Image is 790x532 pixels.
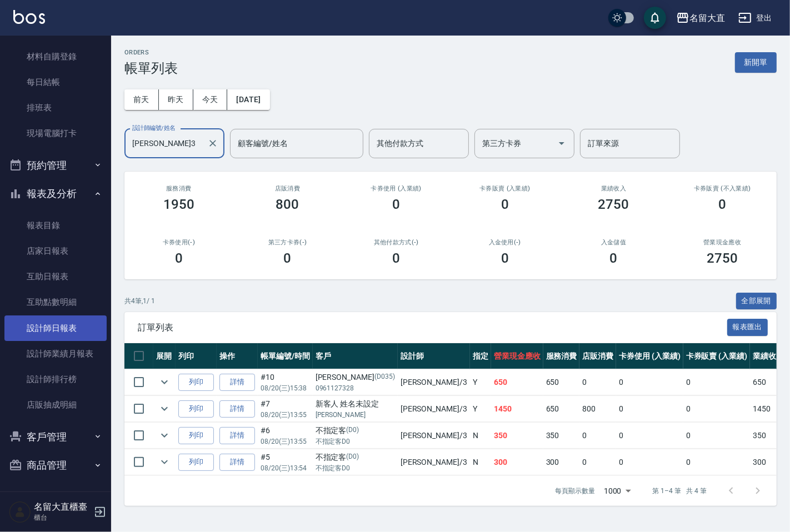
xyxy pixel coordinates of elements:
[491,369,543,395] td: 650
[683,369,751,395] td: 0
[316,451,395,463] div: 不指定客
[543,449,580,475] td: 300
[573,185,655,192] h2: 業績收入
[464,239,546,246] h2: 入金使用(-)
[316,372,395,383] div: [PERSON_NAME]
[4,423,107,451] button: 客戶管理
[124,61,178,76] h3: 帳單列表
[599,476,635,506] div: 1000
[284,250,292,266] h3: 0
[138,322,727,333] span: 訂單列表
[398,396,470,422] td: [PERSON_NAME] /3
[750,369,787,395] td: 650
[227,89,269,110] button: [DATE]
[156,427,173,444] button: expand row
[579,449,616,475] td: 0
[9,501,31,523] img: Person
[4,238,107,264] a: 店家日報表
[491,343,543,369] th: 營業現金應收
[258,449,313,475] td: #5
[491,449,543,475] td: 300
[543,343,580,369] th: 服務消費
[616,449,683,475] td: 0
[727,319,768,336] button: 報表匯出
[276,197,299,212] h3: 800
[735,57,777,67] a: 新開單
[313,343,398,369] th: 客戶
[718,197,726,212] h3: 0
[501,197,509,212] h3: 0
[316,398,395,410] div: 新客人 姓名未設定
[316,425,395,436] div: 不指定客
[750,396,787,422] td: 1450
[392,197,400,212] h3: 0
[672,7,729,29] button: 名留大直
[470,423,491,449] td: N
[573,239,655,246] h2: 入金儲值
[316,463,395,473] p: 不指定客D0
[34,513,91,523] p: 櫃台
[616,369,683,395] td: 0
[579,396,616,422] td: 800
[132,124,176,132] label: 設計師編號/姓名
[175,250,183,266] h3: 0
[219,374,255,391] a: 詳情
[4,289,107,315] a: 互助點數明細
[4,315,107,341] a: 設計師日報表
[683,423,751,449] td: 0
[579,369,616,395] td: 0
[258,423,313,449] td: #6
[398,423,470,449] td: [PERSON_NAME] /3
[553,134,571,152] button: Open
[683,396,751,422] td: 0
[683,343,751,369] th: 卡券販賣 (入業績)
[727,322,768,332] a: 報表匯出
[707,250,738,266] h3: 2750
[4,179,107,208] button: 報表及分析
[124,89,159,110] button: 前天
[4,341,107,367] a: 設計師業績月報表
[4,44,107,69] a: 材料自購登錄
[4,213,107,238] a: 報表目錄
[156,400,173,417] button: expand row
[355,185,437,192] h2: 卡券使用 (入業績)
[219,427,255,444] a: 詳情
[178,454,214,471] button: 列印
[464,185,546,192] h2: 卡券販賣 (入業績)
[609,250,617,266] h3: 0
[159,89,193,110] button: 昨天
[736,293,777,310] button: 全部展開
[13,10,45,24] img: Logo
[616,343,683,369] th: 卡券使用 (入業績)
[316,436,395,446] p: 不指定客D0
[470,343,491,369] th: 指定
[4,69,107,95] a: 每日結帳
[501,250,509,266] h3: 0
[543,369,580,395] td: 650
[470,396,491,422] td: Y
[4,151,107,180] button: 預約管理
[4,264,107,289] a: 互助日報表
[398,369,470,395] td: [PERSON_NAME] /3
[689,11,725,25] div: 名留大直
[579,343,616,369] th: 店販消費
[205,135,221,151] button: Clear
[156,454,173,470] button: expand row
[258,396,313,422] td: #7
[219,400,255,418] a: 詳情
[163,197,194,212] h3: 1950
[176,343,217,369] th: 列印
[543,396,580,422] td: 650
[598,197,629,212] h3: 2750
[261,463,310,473] p: 08/20 (三) 13:54
[316,410,395,420] p: [PERSON_NAME]
[491,423,543,449] td: 350
[4,451,107,480] button: 商品管理
[681,185,763,192] h2: 卡券販賣 (不入業績)
[683,449,751,475] td: 0
[374,372,395,383] p: (D035)
[644,7,666,29] button: save
[178,427,214,444] button: 列印
[346,425,359,436] p: (D0)
[193,89,228,110] button: 今天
